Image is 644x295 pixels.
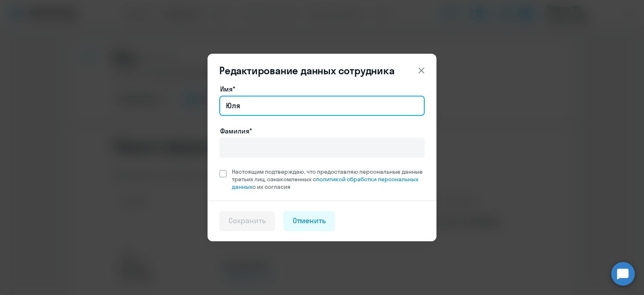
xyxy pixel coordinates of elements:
[220,126,252,136] label: Фамилия*
[293,215,326,226] div: Отменить
[208,64,436,77] header: Редактирование данных сотрудника
[283,211,335,231] button: Отменить
[232,168,425,191] span: Настоящим подтверждаю, что предоставляю персональные данные третьих лиц, ознакомленных с с их сог...
[229,215,266,226] div: Сохранить
[219,211,275,231] button: Сохранить
[232,175,418,191] a: политикой обработки персональных данных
